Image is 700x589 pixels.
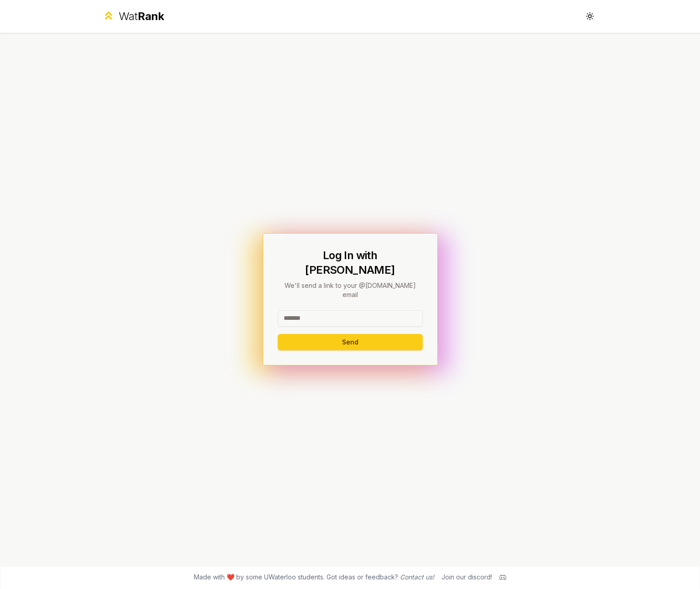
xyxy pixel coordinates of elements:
span: Made with ❤️ by some UWaterloo students. Got ideas or feedback? [194,573,434,582]
span: Rank [138,10,164,23]
div: Wat [119,9,164,24]
a: Contact us! [400,573,434,581]
button: Send [278,334,423,350]
a: WatRank [102,9,165,24]
div: Join our discord! [441,573,492,582]
p: We'll send a link to your @[DOMAIN_NAME] email [278,281,423,299]
h1: Log In with [PERSON_NAME] [278,248,423,277]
